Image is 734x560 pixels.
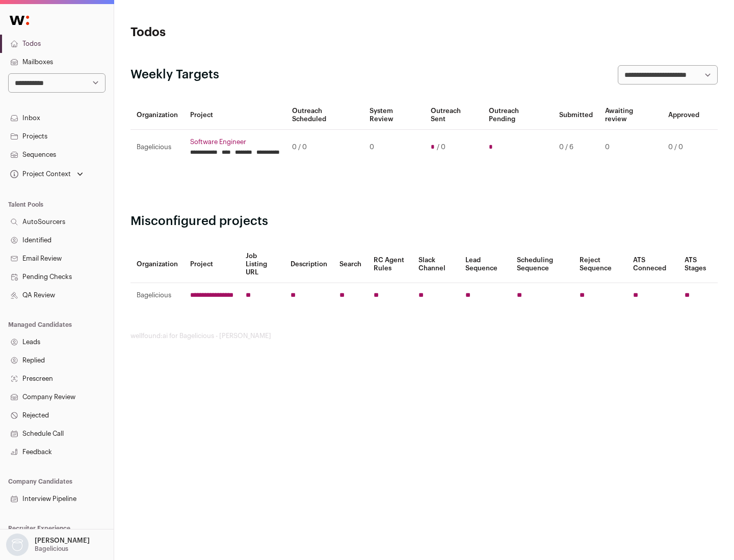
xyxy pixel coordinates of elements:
p: Bagelicious [35,545,68,553]
img: Wellfound [4,10,35,31]
th: Project [184,246,240,283]
th: Slack Channel [412,246,459,283]
th: Awaiting review [599,101,662,130]
th: RC Agent Rules [368,246,412,283]
th: Organization [130,101,184,130]
button: Open dropdown [8,167,85,181]
td: 0 / 6 [553,130,599,165]
th: Lead Sequence [459,246,511,283]
th: Scheduling Sequence [511,246,573,283]
button: Open dropdown [4,534,92,556]
td: 0 [363,130,424,165]
h1: Todos [130,24,326,41]
th: System Review [363,101,424,130]
th: Submitted [553,101,599,130]
td: Bagelicious [130,283,184,308]
th: Project [184,101,286,130]
a: Software Engineer [190,138,280,146]
th: Job Listing URL [240,246,284,283]
h2: Misconfigured projects [130,213,718,230]
td: 0 / 0 [662,130,705,165]
footer: wellfound:ai for Bagelicious - [PERSON_NAME] [130,332,718,340]
th: Outreach Scheduled [286,101,363,130]
img: nopic.png [6,534,29,556]
th: Search [333,246,368,283]
th: Description [284,246,333,283]
th: Outreach Pending [483,101,553,130]
td: 0 / 0 [286,130,363,165]
th: Approved [662,101,705,130]
p: [PERSON_NAME] [35,537,90,545]
span: / 0 [437,143,445,151]
td: 0 [599,130,662,165]
th: ATS Conneced [627,246,678,283]
th: Organization [130,246,184,283]
th: ATS Stages [678,246,718,283]
td: Bagelicious [130,130,184,165]
th: Reject Sequence [573,246,627,283]
h2: Weekly Targets [130,67,219,83]
th: Outreach Sent [425,101,483,130]
div: Project Context [8,170,71,178]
